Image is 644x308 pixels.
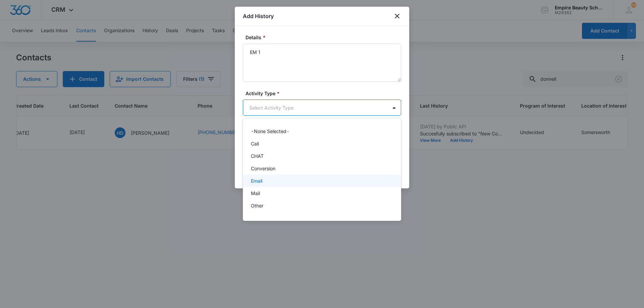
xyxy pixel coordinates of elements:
[251,128,289,135] p: -None Selected-
[251,140,259,147] p: Call
[251,214,260,222] p: P2P
[251,190,260,197] p: Mail
[251,202,263,209] p: Other
[251,165,275,172] p: Conversion
[251,177,262,184] p: Email
[251,152,264,160] p: CHAT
